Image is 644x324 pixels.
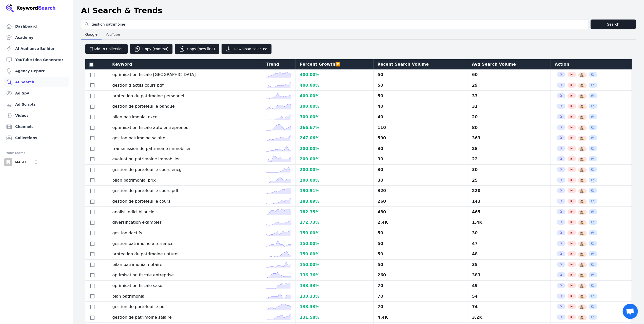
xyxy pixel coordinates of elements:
[108,164,262,175] td: gestion de portefeuille cours encg
[378,241,464,247] div: 50
[300,167,369,173] div: 200.00 %
[300,125,369,131] div: 266.67 %
[580,200,584,204] button: 🕵️‍♀️
[300,72,369,78] div: 400.00 %
[81,6,162,15] h1: AI Search & Trends
[472,304,547,310] div: 74
[108,133,262,143] td: gestion patrimoine salaire
[472,314,547,320] div: 3.2K
[378,72,464,78] div: 50
[580,73,584,77] button: 🕵️‍♀️
[580,316,584,320] button: 🕵️‍♀️
[108,101,262,112] td: gestion de portefeuille banque
[300,146,369,152] div: 200.00 %
[108,70,262,80] td: optimisation fiscale [GEOGRAPHIC_DATA]
[4,99,69,109] a: Ad Scripts
[378,167,464,173] div: 30
[300,241,369,247] div: 150.00 %
[6,150,67,156] div: Your teams
[300,114,369,120] div: 300.00 %
[300,177,369,183] div: 200.00 %
[108,112,262,122] td: bilan patrimonial excel
[4,133,69,143] a: Collections
[300,188,369,194] div: 190.91 %
[580,231,584,235] button: 🕵️‍♀️
[4,122,69,132] a: Channels
[378,262,464,268] div: 50
[108,228,262,238] td: gestion dactifs
[378,209,464,215] div: 480
[108,80,262,91] td: gestion d actifs cours pdf
[300,61,369,67] div: Percent Growth 🔽
[378,304,464,310] div: 70
[221,44,272,54] div: Download selected
[623,304,638,319] div: Open chat
[580,189,584,193] button: 🕵️‍♀️
[85,44,128,54] button: Add to Collection
[580,284,584,288] span: 🕵️‍♀️
[378,93,464,99] div: 50
[4,110,69,121] a: Videos
[472,93,547,99] div: 33
[472,188,547,194] div: 220
[81,20,588,29] input: Search
[472,209,547,215] div: 465
[378,114,464,120] div: 40
[580,157,584,161] button: 🕵️‍♀️
[4,66,69,76] a: Agency Report
[580,115,584,119] button: 🕵️‍♀️
[472,177,547,183] div: 25
[378,103,464,109] div: 40
[108,280,262,291] td: optimisation fiscale sasu
[580,305,584,309] button: 🕵️‍♀️
[108,312,262,323] td: gestion de patrimoine salaire
[175,44,219,54] button: Copy (new line)
[6,4,56,12] img: Your Company
[472,135,547,141] div: 363
[580,84,584,88] button: 🕵️‍♀️
[300,251,369,257] div: 150.00 %
[580,105,584,109] span: 🕵️‍♀️
[580,221,584,225] button: 🕵️‍♀️
[108,302,262,312] td: gestion de portefeuille pdf
[378,293,464,299] div: 70
[580,94,584,98] button: 🕵️‍♀️
[300,283,369,289] div: 133.33 %
[4,77,69,87] a: AI Search
[378,125,464,131] div: 110
[472,146,547,152] div: 28
[108,143,262,154] td: transmission de patrimoine immobilier
[378,314,464,320] div: 4.4K
[472,156,547,162] div: 22
[580,263,584,267] button: 🕵️‍♀️
[300,219,369,225] div: 172.73 %
[300,135,369,141] div: 247.06 %
[378,251,464,257] div: 50
[4,21,69,31] a: Dashboard
[378,61,464,67] div: Recent Search Volume
[266,61,292,67] div: Trend
[300,314,369,320] div: 131.58 %
[300,304,369,310] div: 133.33 %
[580,168,584,172] button: 🕵️‍♀️
[300,103,369,109] div: 300.00 %
[580,147,584,151] button: 🕵️‍♀️
[580,295,584,299] span: 🕵️‍♀️
[580,273,584,277] span: 🕵️‍♀️
[108,196,262,207] td: gestion de portefeuille cours
[472,198,547,204] div: 143
[378,230,464,236] div: 50
[472,72,547,78] div: 60
[300,262,369,268] div: 150.00 %
[108,207,262,217] td: analisi indici bilancio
